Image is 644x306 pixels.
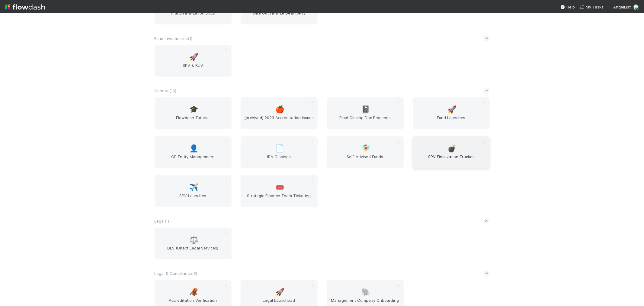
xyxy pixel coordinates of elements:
[447,145,457,152] span: 💣
[633,4,639,10] img: avatar_cbf6e7c1-1692-464b-bc1b-b8582b2cbdce.png
[275,106,284,113] span: 🍎
[155,228,232,259] a: ⚖️DLS (Direct Legal Services)
[243,115,315,127] span: [archived] 2023 Accreditation Issues
[613,5,631,9] span: AngelList
[415,115,487,127] span: Fund Launches
[241,175,318,207] a: 🎟️Strategic Finance Team Ticketing
[329,154,401,166] span: Self-Advised Funds
[157,62,229,74] span: SPV & RUV
[155,136,232,168] a: 👤GP Entity Management
[155,271,197,276] span: Legal & Compliance ( 3 )
[155,36,193,41] span: Fund Investments ( 1 )
[241,136,318,168] a: 📄IRA Closings
[189,145,198,152] span: 👤
[189,288,198,296] span: 🦧
[327,136,404,168] a: 🧚‍♀️Self-Advised Funds
[155,97,232,129] a: 🎓Flowdash Tutorial
[275,145,284,152] span: 📄
[155,88,177,93] span: General ( 10 )
[415,154,487,166] span: SPV Finalization Tracker
[157,154,229,166] span: GP Entity Management
[189,236,198,244] span: ⚖️
[361,145,370,152] span: 🧚‍♀️
[155,45,232,77] a: 🚀SPV & RUV
[560,4,575,10] div: Help
[157,10,229,22] span: vFund Finalization Docs
[189,184,198,191] span: ✈️
[189,106,198,113] span: 🎓
[275,288,284,296] span: 🚀
[275,184,284,191] span: 🎟️
[361,106,370,113] span: 📓
[580,4,604,10] a: My Tasks
[5,2,45,12] img: logo-inverted-e16ddd16eac7371096b0.svg
[155,175,232,207] a: ✈️SPV Launches
[243,193,315,205] span: Strategic Finance Team Ticketing
[413,97,490,129] a: 🚀Fund Launches
[413,136,490,168] a: 💣SPV Finalization Tracker
[157,115,229,127] span: Flowdash Tutorial
[155,219,169,223] span: Legal ( 1 )
[580,5,604,9] span: My Tasks
[447,106,457,113] span: 🚀
[327,97,404,129] a: 📓Final Closing Doc Requests
[243,154,315,166] span: IRA Closings
[329,115,401,127] span: Final Closing Doc Requests
[243,10,315,22] span: Wire Out Finalize Deal (SPV)
[157,245,229,257] span: DLS (Direct Legal Services)
[157,193,229,205] span: SPV Launches
[361,288,370,296] span: 🐘
[241,97,318,129] a: 🍎[archived] 2023 Accreditation Issues
[189,53,198,61] span: 🚀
